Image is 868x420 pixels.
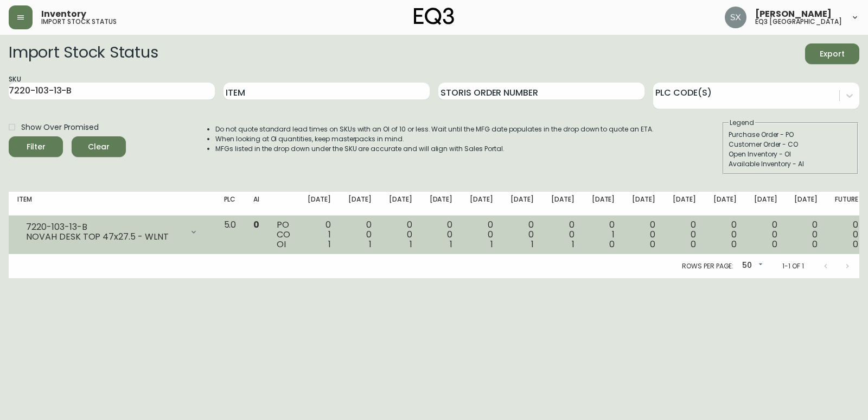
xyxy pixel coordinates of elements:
div: 0 0 [389,220,412,249]
span: 0 [772,238,777,250]
th: Item [9,192,215,216]
span: 1 [369,238,372,250]
th: [DATE] [664,192,705,216]
th: [DATE] [705,192,745,216]
div: 0 0 [754,220,777,249]
th: [DATE] [299,192,340,216]
div: 0 0 [470,220,493,249]
th: [DATE] [461,192,502,216]
h5: import stock status [41,18,117,25]
div: PO CO [277,220,290,249]
span: 0 [731,238,737,250]
th: [DATE] [421,192,462,216]
div: 0 0 [794,220,818,249]
h5: eq3 [GEOGRAPHIC_DATA] [755,18,842,25]
h2: Import Stock Status [9,43,158,64]
div: 0 0 [835,220,858,249]
div: 0 0 [551,220,575,249]
th: [DATE] [745,192,786,216]
p: 1-1 of 1 [782,261,804,271]
span: 0 [853,238,858,250]
div: 50 [738,257,765,275]
span: 0 [812,238,818,250]
span: Show Over Promised [21,122,99,133]
span: Export [814,47,851,61]
th: [DATE] [542,192,583,216]
div: Open Inventory - OI [729,149,852,159]
div: Purchase Order - PO [729,130,852,140]
th: [DATE] [583,192,624,216]
div: 0 0 [632,220,655,249]
span: 1 [450,238,452,250]
span: 0 [650,238,655,250]
img: logo [414,8,454,25]
div: Customer Order - CO [729,140,852,149]
span: 1 [572,238,575,250]
span: [PERSON_NAME] [755,10,832,18]
div: 0 0 [430,220,453,249]
span: 1 [531,238,534,250]
div: 0 0 [348,220,372,249]
div: 0 0 [713,220,737,249]
span: Clear [80,140,117,154]
li: MFGs listed in the drop down under the SKU are accurate and will align with Sales Portal. [215,144,654,154]
th: [DATE] [340,192,380,216]
div: 7220-103-13-BNOVAH DESK TOP 47x27.5 - WLNT [17,220,207,244]
div: 0 1 [592,220,615,249]
span: 1 [328,238,331,250]
div: 0 0 [510,220,534,249]
th: [DATE] [502,192,542,216]
span: 0 [691,238,696,250]
legend: Legend [729,118,755,128]
div: Available Inventory - AI [729,159,852,169]
button: Export [805,43,859,64]
div: 0 1 [308,220,331,249]
span: 1 [490,238,493,250]
span: OI [277,238,286,250]
div: 7220-103-13-B [26,222,183,232]
li: When looking at OI quantities, keep masterpacks in mind. [215,134,654,144]
th: [DATE] [380,192,421,216]
th: [DATE] [623,192,664,216]
td: 5.0 [215,216,245,254]
th: Future [826,192,867,216]
div: NOVAH DESK TOP 47x27.5 - WLNT [26,232,183,242]
li: Do not quote standard lead times on SKUs with an OI of 10 or less. Wait until the MFG date popula... [215,124,654,134]
th: PLC [215,192,245,216]
span: 0 [253,218,259,231]
div: 0 0 [673,220,696,249]
p: Rows per page: [682,261,733,271]
th: [DATE] [786,192,826,216]
img: 9bed32e6c1122ad8f4cc12a65e43498a [725,7,746,28]
span: 0 [609,238,615,250]
span: 1 [410,238,412,250]
button: Filter [9,136,63,157]
th: AI [245,192,268,216]
button: Clear [72,136,126,157]
span: Inventory [41,10,86,18]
